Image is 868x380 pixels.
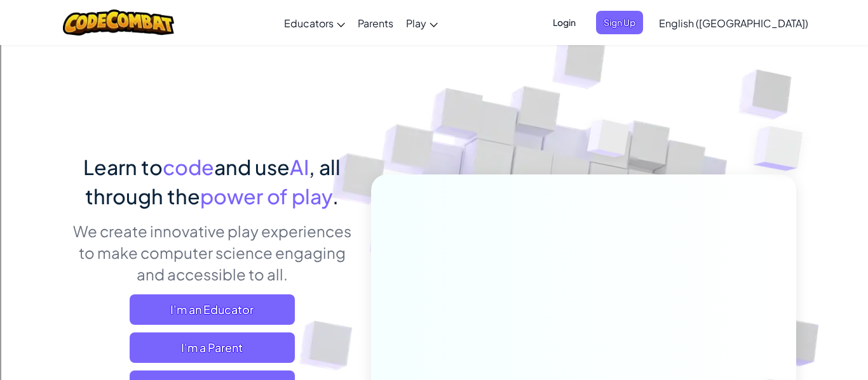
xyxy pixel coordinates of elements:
[72,220,352,285] p: We create innovative play experiences to make computer science engaging and accessible to all.
[400,6,444,40] a: Play
[290,154,309,180] span: AI
[214,154,290,180] span: and use
[728,95,838,202] img: Overlap cubes
[284,16,334,30] span: Educators
[545,11,583,34] button: Login
[653,6,815,40] a: English ([GEOGRAPHIC_DATA])
[278,6,351,40] a: Educators
[130,332,295,363] a: I'm a Parent
[163,154,214,180] span: code
[63,10,174,36] img: CodeCombat logo
[659,16,808,30] span: English ([GEOGRAPHIC_DATA])
[596,11,643,34] button: Sign Up
[130,294,295,325] a: I'm an Educator
[332,183,339,209] span: .
[406,16,426,30] span: Play
[351,6,400,40] a: Parents
[564,95,655,189] img: Overlap cubes
[83,154,163,180] span: Learn to
[200,183,332,209] span: power of play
